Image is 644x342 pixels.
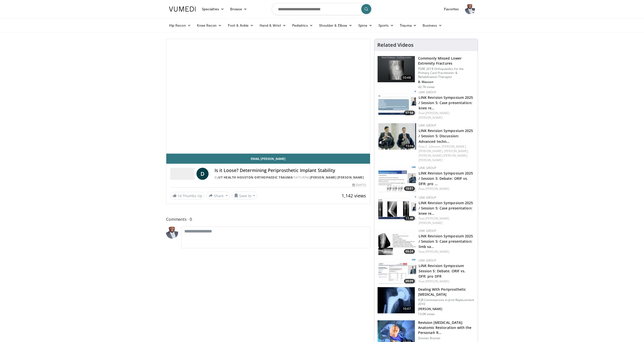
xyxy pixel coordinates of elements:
[419,171,473,186] a: LINK Revision Symposium 2025 / Session 5: Debate: ORIF vs. DFR: pro …
[196,168,209,180] a: D
[418,56,475,66] h3: Commonly Missed Lower Extremity Fractures
[418,85,435,89] p: 42.7K views
[178,193,182,198] span: 14
[272,3,372,15] input: Search topics, interventions
[418,287,475,297] h3: Dealing With Periprosthetic [MEDICAL_DATA]
[419,123,436,127] a: LINK Group
[419,216,474,225] div: Feat.
[215,175,366,180] div: By FEATURING
[418,298,475,306] p: ICJR Controversies in Joint Replacement 2010
[377,287,475,316] a: 10:47 Dealing With Periprosthetic [MEDICAL_DATA] ICJR Controversies in Joint Replacement 2010 [PE...
[418,80,475,84] p: B. Maxson
[419,90,436,94] a: LINK Group
[444,149,469,153] a: [PERSON_NAME],
[397,20,420,30] a: Trauma
[419,258,436,263] a: LINK Group
[418,336,475,340] p: Zimmer Biomet
[404,279,415,283] span: 09:09
[419,263,466,279] a: LINK Revision Symposium Session 5: Debate: ORIF vs. DFR: pro DFR
[419,95,473,110] a: LINK Revision Symposium 2025 / Session 5: Case presentation: knee re…
[377,56,475,89] a: 10:48 Commonly Missed Lower Extremity Fractures FORE 2018 Orthopaedics for the Primary Care Pract...
[442,144,466,149] a: [PERSON_NAME],
[425,249,449,254] a: [PERSON_NAME]
[352,183,366,187] div: [DATE]
[419,166,436,170] a: LINK Group
[257,20,289,30] a: Hand & Wrist
[404,186,415,191] span: 10:51
[375,20,397,30] a: Sports
[378,123,416,150] a: 11:04
[418,320,475,335] h3: Revision [MEDICAL_DATA]: Anatomic Restoration with the Persona® R…
[289,20,316,30] a: Pediatrics
[404,111,415,115] span: 07:59
[378,90,416,116] a: 07:59
[420,20,445,30] a: Business
[419,200,473,216] a: LINK Revision Symposium 2025 / Session 5: Case presentation: knee re…
[378,166,416,192] a: 10:51
[207,192,230,200] button: Share
[418,67,475,79] p: FORE 2018 Orthopaedics for the Primary Care Practitioner & Rehabilitation Therapist
[232,192,258,200] button: Save to
[215,168,366,173] h4: Is it Loose? Determining Periprosthetic Implant Stability
[425,279,449,283] a: [PERSON_NAME]
[418,307,475,311] p: [PERSON_NAME]
[227,4,250,14] a: Browse
[355,20,375,30] a: Spine
[166,154,370,164] a: Email [PERSON_NAME]
[378,229,416,255] img: 1abc8f85-94d1-4a82-af5d-eafa9bee419a.150x105_q85_crop-smart_upscale.jpg
[419,229,436,233] a: LINK Group
[441,4,462,14] a: Favorites
[225,20,257,30] a: Foot & Ankle
[170,168,194,180] img: UT Health Houston Orthopaedic Trauma
[170,192,205,200] a: 14 Thumbs Up
[166,20,194,30] a: Hip Recon
[401,75,413,80] span: 10:48
[404,216,415,221] span: 11:46
[378,56,415,82] img: 4aa379b6-386c-4fb5-93ee-de5617843a87.150x105_q85_crop-smart_upscale.jpg
[419,187,474,191] div: Feat.
[342,193,366,199] span: 1,142 views
[378,90,416,116] img: 1503afe5-af00-48ae-b866-936da8f28317.150x105_q85_crop-smart_upscale.jpg
[419,144,474,162] div: Feat.
[169,7,196,12] img: VuMedi Logo
[316,20,355,30] a: Shoulder & Elbow
[378,166,416,192] img: 396c6a47-3b7d-4d3c-a899-9817386b0f12.150x105_q85_crop-smart_upscale.jpg
[166,216,370,223] span: Comments 0
[404,249,415,254] span: 05:24
[419,279,474,284] div: Feat.
[166,227,178,239] img: Avatar
[419,111,450,120] a: [PERSON_NAME] [PERSON_NAME]
[378,195,416,222] img: 2bdef664-4c83-433e-bb79-1f5dbc0aeae1.150x105_q85_crop-smart_upscale.jpg
[377,42,414,48] h4: Related Videos
[166,39,370,154] video-js: Video Player
[419,216,450,225] a: [PERSON_NAME] [PERSON_NAME]
[419,111,474,120] div: Feat.
[401,306,413,311] span: 10:47
[194,20,225,30] a: Knee Recon
[425,187,449,191] a: [PERSON_NAME]
[465,4,475,14] img: Avatar
[310,175,364,180] a: [PERSON_NAME] [PERSON_NAME]
[419,195,436,200] a: LINK Group
[378,258,416,285] img: 73e915c3-eaa4-4f2f-b2b0-686299c5de92.150x105_q85_crop-smart_upscale.jpg
[199,4,227,14] a: Specialties
[419,234,473,249] a: LINK Revision Symposium 2025 / Session 5: Case presentation: limb sa…
[418,312,435,316] p: 13.0K views
[218,175,292,180] a: UT Health Houston Orthopaedic Trauma
[378,195,416,222] a: 11:46
[404,144,415,148] span: 11:04
[419,149,443,153] a: [PERSON_NAME],
[378,229,416,255] a: 05:24
[419,128,473,144] a: LINK Revision Symposium 2025 / Session 5: Discussion: Advanced techn…
[419,249,474,254] div: Feat.
[378,258,416,285] a: 09:09
[419,153,468,158] a: [PERSON_NAME] [PERSON_NAME],
[425,144,441,149] a: C. Johnson,
[419,158,442,162] a: [PERSON_NAME]
[378,287,415,313] img: Screen_shot_2010-09-09_at_1.39.23_PM_2.png.150x105_q85_crop-smart_upscale.jpg
[378,123,416,150] img: da3e77f3-d1b8-48da-8da0-0eb857f12629.150x105_q85_crop-smart_upscale.jpg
